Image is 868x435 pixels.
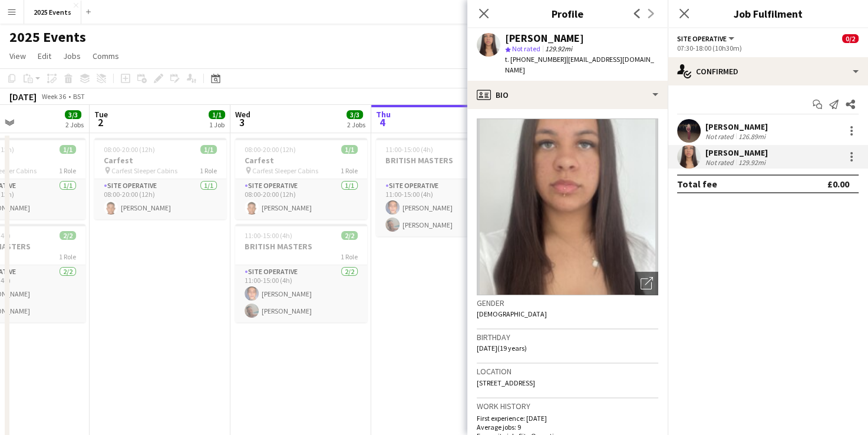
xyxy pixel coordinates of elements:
span: Tue [94,109,108,120]
div: Bio [467,81,668,109]
span: 3 [233,116,250,129]
span: Week 36 [39,92,68,101]
span: 1 Role [59,166,76,175]
a: Edit [33,48,56,64]
span: Site Operative [677,34,727,43]
span: 1 Role [341,252,358,261]
app-card-role: Site Operative1/108:00-20:00 (12h)[PERSON_NAME] [94,179,226,219]
div: Open photos pop-in [635,272,658,295]
div: £0.00 [827,178,849,190]
div: 2 Jobs [65,120,84,129]
app-job-card: 11:00-15:00 (4h)2/2BRITISH MASTERS1 RoleSite Operative2/211:00-15:00 (4h)[PERSON_NAME][PERSON_NAME] [235,224,367,322]
span: Carfest Sleeper Cabins [252,166,318,175]
span: 2 [93,116,108,129]
div: 2 Jobs [347,120,365,129]
div: Total fee [677,178,717,190]
span: 1/1 [209,110,225,119]
span: [DEMOGRAPHIC_DATA] [477,309,547,318]
a: Comms [88,48,124,64]
span: 11:00-15:00 (4h) [385,145,433,154]
div: Not rated [705,158,736,167]
h3: Job Fulfilment [668,6,868,21]
span: 2/2 [60,231,76,240]
h3: Carfest [235,155,367,166]
div: [PERSON_NAME] [705,121,768,132]
div: 07:30-18:00 (10h30m) [677,44,859,52]
span: 1 Role [341,166,358,175]
span: 0/2 [842,34,859,43]
span: 1 Role [200,166,217,175]
p: First experience: [DATE] [477,414,658,423]
div: [PERSON_NAME] [505,33,584,44]
span: Thu [376,109,391,120]
span: 2/2 [341,231,358,240]
span: 1/1 [200,145,217,154]
span: Jobs [63,51,81,61]
span: 1/1 [60,145,76,154]
app-card-role: Site Operative2/211:00-15:00 (4h)[PERSON_NAME][PERSON_NAME] [376,179,508,236]
span: Comms [93,51,119,61]
span: View [9,51,26,61]
span: t. [PHONE_NUMBER] [505,55,566,64]
h3: BRITISH MASTERS [235,241,367,252]
div: 129.92mi [736,158,768,167]
span: 3/3 [346,110,363,119]
span: Not rated [512,44,540,53]
img: Crew avatar or photo [477,118,658,295]
span: [DATE] (19 years) [477,344,527,352]
div: BST [73,92,85,101]
div: [DATE] [9,91,37,103]
span: 3/3 [65,110,81,119]
app-card-role: Site Operative2/211:00-15:00 (4h)[PERSON_NAME][PERSON_NAME] [235,265,367,322]
div: Confirmed [668,57,868,85]
h3: Carfest [94,155,226,166]
span: Carfest Sleeper Cabins [111,166,177,175]
span: 129.92mi [543,44,575,53]
span: Edit [38,51,51,61]
h3: Profile [467,6,668,21]
h1: 2025 Events [9,28,86,46]
p: Average jobs: 9 [477,423,658,431]
app-job-card: 11:00-15:00 (4h)2/2BRITISH MASTERS1 RoleSite Operative2/211:00-15:00 (4h)[PERSON_NAME][PERSON_NAME] [376,138,508,236]
h3: BRITISH MASTERS [376,155,508,166]
h3: Gender [477,298,658,308]
span: | [EMAIL_ADDRESS][DOMAIN_NAME] [505,55,654,74]
span: [STREET_ADDRESS] [477,378,535,387]
span: 4 [374,116,391,129]
h3: Location [477,366,658,377]
h3: Work history [477,401,658,411]
span: 1 Role [59,252,76,261]
div: 1 Job [209,120,225,129]
span: 1/1 [341,145,358,154]
app-job-card: 08:00-20:00 (12h)1/1Carfest Carfest Sleeper Cabins1 RoleSite Operative1/108:00-20:00 (12h)[PERSON... [94,138,226,219]
span: Wed [235,109,250,120]
app-job-card: 08:00-20:00 (12h)1/1Carfest Carfest Sleeper Cabins1 RoleSite Operative1/108:00-20:00 (12h)[PERSON... [235,138,367,219]
h3: Birthday [477,332,658,342]
span: 11:00-15:00 (4h) [245,231,292,240]
div: [PERSON_NAME] [705,147,768,158]
button: Site Operative [677,34,736,43]
a: Jobs [58,48,85,64]
span: 08:00-20:00 (12h) [245,145,296,154]
button: 2025 Events [24,1,81,24]
div: 126.89mi [736,132,768,141]
span: 08:00-20:00 (12h) [104,145,155,154]
app-card-role: Site Operative1/108:00-20:00 (12h)[PERSON_NAME] [235,179,367,219]
a: View [5,48,31,64]
div: Not rated [705,132,736,141]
